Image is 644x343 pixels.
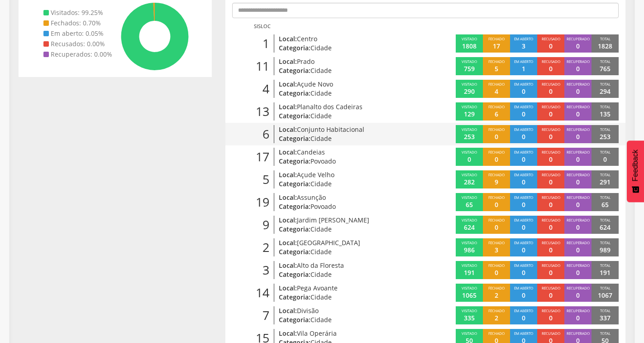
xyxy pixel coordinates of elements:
[310,293,332,301] span: Cidade
[495,200,498,209] p: 0
[514,104,533,109] span: Em aberto
[522,291,525,300] p: 0
[488,217,505,222] span: Fechado
[567,59,590,64] span: Recuperado
[514,263,533,268] span: Em aberto
[310,43,332,52] span: Cidade
[488,308,505,313] span: Fechado
[514,240,533,245] span: Em aberto
[576,246,580,255] p: 0
[462,291,477,300] p: 1065
[601,200,609,209] p: 65
[256,148,269,166] span: 17
[549,223,553,232] p: 0
[549,155,553,164] p: 0
[514,172,533,177] span: Em aberto
[542,217,560,222] span: Recusado
[522,132,525,141] p: 0
[488,172,505,177] span: Fechado
[567,36,590,41] span: Recuperado
[310,111,332,120] span: Cidade
[600,217,611,222] span: Total
[542,285,560,290] span: Recusado
[262,171,269,188] span: 5
[549,42,553,51] p: 0
[549,246,553,255] p: 0
[542,59,560,64] span: Recusado
[542,82,560,87] span: Recusado
[567,263,590,268] span: Recuperado
[576,64,580,73] p: 0
[462,285,477,290] span: Visitado
[576,291,580,300] p: 0
[600,263,611,268] span: Total
[279,89,407,98] p: Categoria:
[462,36,477,41] span: Visitado
[495,178,498,187] p: 9
[488,195,505,200] span: Fechado
[256,284,269,302] span: 14
[279,157,407,166] p: Categoria:
[549,64,553,73] p: 0
[600,240,611,245] span: Total
[600,104,611,109] span: Total
[464,132,475,141] p: 253
[488,127,505,132] span: Fechado
[522,268,525,277] p: 0
[464,178,475,187] p: 282
[462,42,477,51] p: 1808
[600,110,611,119] p: 135
[279,134,407,143] p: Categoria:
[549,291,553,300] p: 0
[522,200,525,209] p: 0
[256,193,269,211] span: 19
[310,202,336,211] span: Povoado
[262,35,269,53] span: 1
[542,104,560,109] span: Recusado
[600,64,611,73] p: 765
[279,261,407,270] p: Local:
[522,110,525,119] p: 0
[598,291,612,300] p: 1067
[279,102,407,111] p: Local:
[514,82,533,87] span: Em aberto
[542,263,560,268] span: Recusado
[600,87,611,96] p: 294
[262,261,269,279] span: 3
[495,64,498,73] p: 5
[279,193,407,202] p: Local:
[488,59,505,64] span: Fechado
[542,150,560,155] span: Recusado
[495,132,498,141] p: 0
[600,36,611,41] span: Total
[576,110,580,119] p: 0
[464,64,475,73] p: 759
[310,247,332,256] span: Cidade
[631,150,639,181] span: Feedback
[542,195,560,200] span: Recusado
[262,80,269,98] span: 4
[310,157,336,165] span: Povoado
[549,178,553,187] p: 0
[466,200,473,209] p: 65
[600,331,611,336] span: Total
[467,155,471,164] p: 0
[297,238,360,247] span: [GEOGRAPHIC_DATA]
[488,104,505,109] span: Fechado
[514,331,533,336] span: Em aberto
[495,246,498,255] p: 3
[464,314,475,323] p: 335
[279,34,407,43] p: Local:
[542,240,560,245] span: Recusado
[600,285,611,290] span: Total
[514,59,533,64] span: Em aberto
[488,82,505,87] span: Fechado
[549,132,553,141] p: 0
[488,240,505,245] span: Fechado
[279,170,407,179] p: Local:
[542,127,560,132] span: Recusado
[297,170,334,179] span: Açude Velho
[600,150,611,155] span: Total
[576,268,580,277] p: 0
[514,308,533,313] span: Em aberto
